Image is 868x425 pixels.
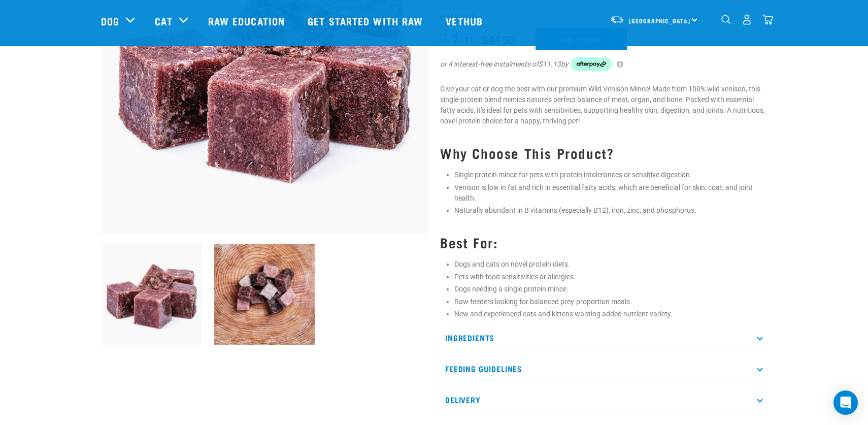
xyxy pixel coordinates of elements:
div: Open Intercom Messenger [833,390,858,415]
a: Raw Education [198,1,297,41]
li: New and experienced cats and kittens wanting added nutrient variety. [454,309,767,319]
li: Dogs and cats on novel protein diets. [454,259,767,270]
h3: Best For: [440,235,767,250]
img: home-icon-1@2x.png [721,15,731,24]
input: Add to cart [536,28,627,50]
li: Dogs needing a single protein mince. [454,284,767,295]
p: Delivery [440,388,767,411]
div: or 4 interest-free instalments of by [440,57,767,72]
img: home-icon@2x.png [762,14,773,25]
a: Vethub [436,1,495,41]
p: Ingredients [440,326,767,349]
li: Naturally abundant in B vitamins (especially B12), iron, zinc, and phosphorus. [454,205,767,216]
img: van-moving.png [610,15,624,24]
span: $11.13 [539,59,561,70]
li: Single protein mince for pets with protein intolerances or sensitive digestion. [454,170,767,180]
a: Cat [155,13,172,28]
li: Venison is low in fat and rich in essential fatty acids, which are beneficial for skin, coat, and... [454,182,767,204]
a: Get started with Raw [297,1,436,41]
p: Give your cat or dog the best with our premium Wild Venison Mince! Made from 100% wild venison, t... [440,84,767,126]
h3: Why Choose This Product? [440,145,767,161]
a: Dog [101,13,119,28]
li: Raw feeders looking for balanced prey-proportion meals. [454,297,767,307]
img: Afterpay [571,57,612,72]
img: user.png [742,14,752,25]
img: Lamb Salmon Duck Possum Heart Mixes [214,244,315,345]
li: Pets with food sensitivities or allergies. [454,272,767,282]
img: Pile Of Cubed Wild Venison Mince For Pets [101,244,202,345]
p: Feeding Guidelines [440,357,767,380]
span: [GEOGRAPHIC_DATA] [629,19,690,22]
